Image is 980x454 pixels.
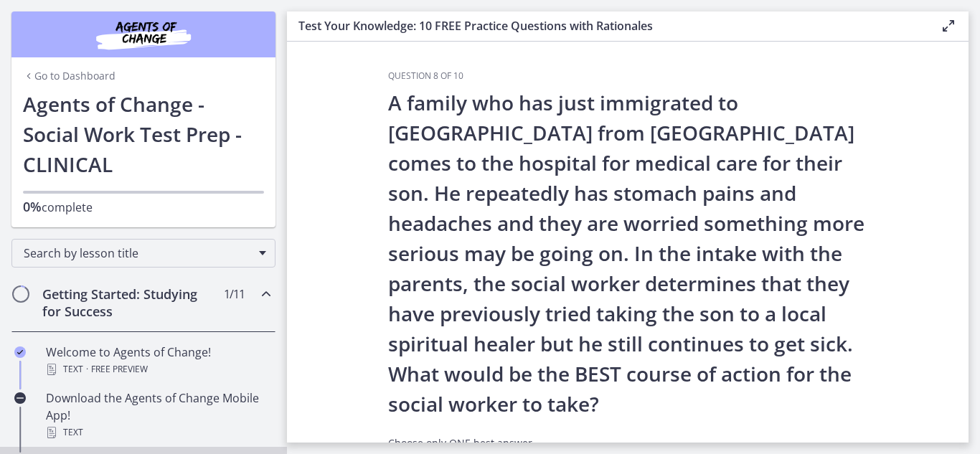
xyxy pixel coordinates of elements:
img: Agents of Change Social Work Test Prep [57,17,230,52]
h2: Getting Started: Studying for Success [42,285,217,320]
a: Go to Dashboard [23,69,116,83]
h1: Agents of Change - Social Work Test Prep - CLINICAL [23,89,264,179]
span: · [86,361,88,378]
p: A family who has just immigrated to [GEOGRAPHIC_DATA] from [GEOGRAPHIC_DATA] comes to the hospita... [388,88,867,419]
span: 0% [23,198,42,215]
p: Choose only ONE best answer. [388,436,867,450]
span: 1 / 11 [224,285,245,303]
i: Completed [14,346,26,358]
div: Search by lesson title [11,239,275,268]
div: Text [46,361,270,378]
p: complete [23,198,264,216]
span: Search by lesson title [24,245,252,261]
div: Download the Agents of Change Mobile App! [46,389,270,441]
span: Free preview [91,361,148,378]
h3: Question 8 of 10 [388,70,867,82]
div: Welcome to Agents of Change! [46,344,270,378]
div: Text [46,424,270,441]
h3: Test Your Knowledge: 10 FREE Practice Questions with Rationales [298,17,917,34]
